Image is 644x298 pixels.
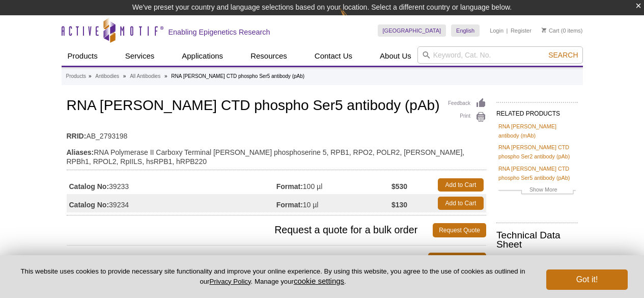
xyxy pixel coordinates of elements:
a: Feedback [448,98,486,109]
span: Product Review [67,253,428,267]
a: Resources [244,46,293,66]
input: Keyword, Cat. No. [417,46,583,64]
li: » [164,73,167,79]
a: Print [448,112,486,123]
strong: Format: [276,182,303,191]
td: 39233 [67,176,276,194]
button: Got it! [546,269,628,290]
td: RNA Polymerase II Carboxy Terminal [PERSON_NAME] phosphoserine 5, RPB1, RPO2, POLR2, [PERSON_NAME... [67,142,486,167]
strong: Catalog No: [69,182,109,191]
img: Change Here [340,8,367,32]
a: Register [511,27,531,34]
li: » [123,73,126,79]
button: Search [545,50,581,60]
a: Applications [176,46,229,66]
a: RNA [PERSON_NAME] CTD phospho Ser5 antibody (pAb) [498,164,576,182]
a: Privacy Policy [209,278,250,285]
h2: Enabling Epigenetics Research [169,28,270,37]
li: » [89,73,92,79]
a: Add to Cart [438,178,484,192]
a: Add to Cart [438,197,484,210]
a: Products [66,72,86,81]
h2: RELATED PRODUCTS [496,102,578,120]
button: cookie settings [294,277,344,285]
td: 100 µl [276,176,391,194]
a: About Us [374,46,417,66]
a: Products [62,46,104,66]
strong: $530 [391,182,407,191]
a: Cart [542,27,559,34]
a: English [451,24,480,37]
strong: Format: [276,200,303,209]
a: [GEOGRAPHIC_DATA] [378,24,446,37]
a: Show More [498,185,576,197]
a: Login [490,27,503,34]
span: Search [548,51,578,59]
strong: $130 [391,200,407,209]
img: Your Cart [542,28,546,33]
a: Submit a Review [428,253,486,267]
a: RNA [PERSON_NAME] antibody (mAb) [498,122,576,140]
span: Request a quote for a bulk order [67,223,433,237]
strong: RRID: [67,131,87,141]
a: Services [119,46,161,66]
li: (0 items) [542,24,583,37]
td: 39234 [67,194,276,212]
strong: Aliases: [67,148,94,157]
li: | [507,24,508,37]
h2: Technical Data Sheet [496,231,578,249]
li: RNA [PERSON_NAME] CTD phospho Ser5 antibody (pAb) [171,73,304,79]
a: All Antibodies [130,72,160,81]
a: Request Quote [433,223,486,237]
a: RNA [PERSON_NAME] CTD phospho Ser2 antibody (pAb) [498,143,576,161]
a: Antibodies [95,72,119,81]
p: This website uses cookies to provide necessary site functionality and improve your online experie... [16,267,529,286]
strong: Catalog No: [69,200,109,209]
td: AB_2793198 [67,125,486,142]
h1: RNA [PERSON_NAME] CTD phospho Ser5 antibody (pAb) [67,98,486,115]
td: 10 µl [276,194,391,212]
a: Contact Us [309,46,358,66]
